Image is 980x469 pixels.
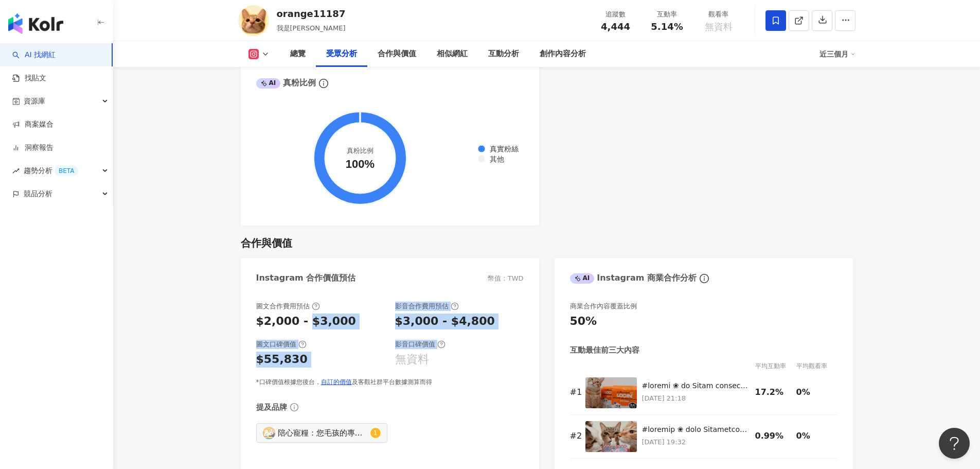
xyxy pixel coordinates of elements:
[570,302,637,311] div: 商業合作內容覆蓋比例
[256,402,287,413] div: 提及品牌
[601,21,630,32] span: 4,444
[570,273,595,284] div: AI
[482,145,519,153] span: 真實粉絲
[819,46,856,62] div: 近三個月
[570,272,697,284] div: Instagram 商業合作分析
[570,314,597,329] div: 50%
[596,9,635,20] div: 追蹤數
[488,48,519,60] div: 互動分析
[256,314,356,329] div: $2,000 - $3,000
[755,430,791,442] div: 0.99%
[278,427,368,439] div: 陪心寵糧：您毛孩的專屬私廚
[277,24,346,32] span: 我是[PERSON_NAME]
[55,166,78,176] div: BETA
[238,5,269,36] img: KOL Avatar
[370,428,381,438] sup: 1
[290,48,306,60] div: 總覽
[317,77,330,90] span: info-circle
[12,50,56,60] a: searchAI 找網紅
[755,387,791,398] div: 17.2%
[648,9,687,20] div: 互動率
[699,9,738,20] div: 觀看率
[705,22,733,32] span: 無資料
[256,352,308,368] div: $55,830
[488,274,524,283] div: 幣值：TWD
[326,48,357,60] div: 受眾分析
[540,48,586,60] div: 創作內容分析
[256,78,281,89] div: AI
[585,377,637,408] img: #橘烤推推小物 ❀ 澳洲 Login 洛格稻殼珍珠砂 ❀ 之前使用過Login洛格的除臭稻穀貓砂，除臭效果非常好，當時用了一個多月也沒什麼異味，在眾多貓砂品牌中價錢和品質都非常優秀！ 這次出了新...
[570,430,580,442] div: # 2
[796,361,838,371] div: 平均觀看率
[241,236,292,250] div: 合作與價值
[642,425,750,435] div: #loremip ❀ dolo Sitametconsecte ❀ adipisc，elit8s、2d、3ei5tem，incididuntutlabo，etdoloremagnaali eni...
[395,340,446,349] div: 影音口碑價值
[24,182,52,205] span: 競品分析
[570,387,580,398] div: # 1
[12,119,54,130] a: 商案媒合
[12,143,54,153] a: 洞察報告
[8,13,63,34] img: logo
[585,421,637,452] img: #跟著橘烤一起吃 ❀ 陪心寵糧 Keptbaby吃軟飯主食餐包 ❀ 家中有五隻貓咪，由小到大1歲、3歲、6歲和7歲都有，對於飼料和罐頭都接受程度也都不同，挑選主食時常常要分好多家廠商購買 不管是...
[24,159,78,182] span: 趨勢分析
[256,340,307,349] div: 圖文口碑價值
[12,167,20,175] span: rise
[277,7,346,20] div: orange11187
[24,90,45,113] span: 資源庫
[651,22,683,32] span: 5.14%
[755,361,796,371] div: 平均互動率
[642,437,750,448] p: [DATE] 19:32
[698,272,710,285] span: info-circle
[395,314,495,329] div: $3,000 - $4,800
[437,48,468,60] div: 相似網紅
[482,155,504,163] span: 其他
[256,272,356,284] div: Instagram 合作價值預估
[642,393,750,404] p: [DATE] 21:18
[395,302,459,311] div: 影音合作費用預估
[642,381,750,391] div: #loremi ❀ do Sitam consect ❀ adipiScingelitseddo，eiusmod，temporincididu，utlaboreetdolorema！ aliqu...
[939,428,970,459] iframe: Help Scout Beacon - Open
[373,429,378,437] span: 1
[570,345,639,356] div: 互動最佳前三大內容
[256,378,524,387] div: *口碑價值根據您後台， 及客觀社群平台數據測算而得
[256,77,316,89] div: 真粉比例
[796,387,832,398] div: 0%
[796,430,832,442] div: 0%
[256,302,320,311] div: 圖文合作費用預估
[395,352,429,368] div: 無資料
[289,402,300,413] span: info-circle
[378,48,416,60] div: 合作與價值
[12,73,46,83] a: 找貼文
[321,378,352,386] a: 自訂的價值
[263,427,275,439] img: KOL Avatar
